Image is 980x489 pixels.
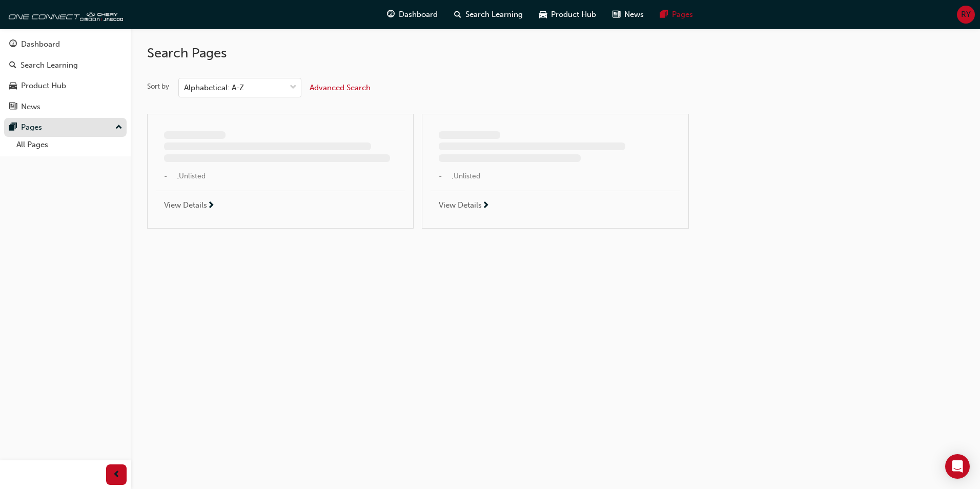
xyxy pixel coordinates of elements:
[164,169,397,182] span: - , Unlisted
[164,199,207,211] span: View Details
[9,103,17,112] span: news-icon
[4,56,127,75] a: Search Learning
[310,78,371,97] button: Advanced Search
[672,9,693,21] span: Pages
[5,4,123,25] img: oneconnect
[21,121,42,133] div: Pages
[9,61,16,70] span: search-icon
[4,118,127,137] button: Pages
[21,80,66,92] div: Product Hub
[4,33,127,118] button: DashboardSearch LearningProduct HubNews
[4,35,127,54] a: Dashboard
[445,172,452,180] span: undefined-icon
[170,172,177,180] span: undefined-icon
[604,4,652,25] a: news-iconNews
[310,83,371,92] span: Advanced Search
[439,199,482,211] span: View Details
[115,121,122,134] span: up-icon
[9,40,17,49] span: guage-icon
[439,169,671,182] span: - , Unlisted
[957,6,975,24] button: RY
[290,81,297,94] span: down-icon
[21,101,40,113] div: News
[945,454,970,479] div: Open Intercom Messenger
[12,137,127,153] a: All Pages
[531,4,604,25] a: car-iconProduct Hub
[612,8,620,21] span: news-icon
[465,9,523,21] span: Search Learning
[147,81,169,92] div: Sort by
[652,4,701,25] a: pages-iconPages
[961,9,971,21] span: RY
[4,97,127,116] a: News
[4,76,127,95] a: Product Hub
[482,201,489,211] span: next-icon
[379,4,446,25] a: guage-iconDashboard
[9,123,17,132] span: pages-icon
[113,468,120,481] span: prev-icon
[9,81,17,91] span: car-icon
[551,9,596,21] span: Product Hub
[147,45,964,62] h2: Search Pages
[387,8,395,21] span: guage-icon
[446,4,531,25] a: search-iconSearch Learning
[539,8,547,21] span: car-icon
[207,201,215,211] span: next-icon
[184,82,244,94] div: Alphabetical: A-Z
[624,9,644,21] span: News
[21,38,60,50] div: Dashboard
[660,8,668,21] span: pages-icon
[399,9,438,21] span: Dashboard
[21,59,78,71] div: Search Learning
[454,8,461,21] span: search-icon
